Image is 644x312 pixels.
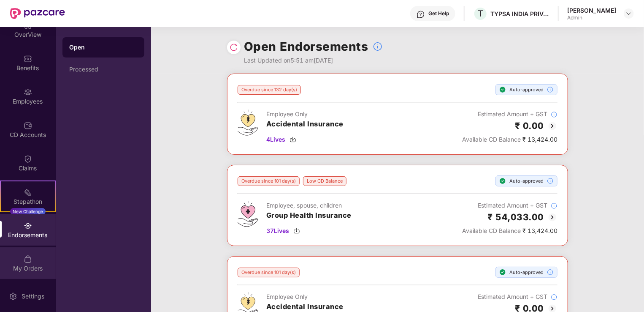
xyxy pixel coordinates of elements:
[567,14,616,21] div: Admin
[69,66,138,73] div: Processed
[462,227,521,234] span: Available CD Balance
[9,292,17,301] img: svg+xml;base64,PHN2ZyBpZD0iU2V0dGluZy0yMHgyMCIgeG1sbnM9Imh0dHA6Ly93d3cudzMub3JnLzIwMDAvc3ZnIiB3aW...
[244,37,368,56] h1: Open Endorsements
[24,121,32,130] img: svg+xml;base64,PHN2ZyBpZD0iQ0RfQWNjb3VudHMiIGRhdGEtbmFtZT0iQ0QgQWNjb3VudHMiIHhtbG5zPSJodHRwOi8vd3...
[499,86,506,93] img: svg+xml;base64,PHN2ZyBpZD0iU3RlcC1Eb25lLTE2eDE2IiB4bWxucz0iaHR0cDovL3d3dy53My5vcmcvMjAwMC9zdmciIH...
[293,227,300,234] img: svg+xml;base64,PHN2ZyBpZD0iRG93bmxvYWQtMzJ4MzIiIHhtbG5zPSJodHRwOi8vd3d3LnczLm9yZy8yMDAwL3N2ZyIgd2...
[266,226,289,235] span: 37 Lives
[24,222,32,230] img: svg+xml;base64,PHN2ZyBpZD0iRW5kb3JzZW1lbnRzIiB4bWxucz0iaHR0cDovL3d3dy53My5vcmcvMjAwMC9zdmciIHdpZH...
[495,267,557,278] div: Auto-approved
[495,84,557,95] div: Auto-approved
[417,10,425,19] img: svg+xml;base64,PHN2ZyBpZD0iSGVscC0zMngzMiIgeG1sbnM9Imh0dHA6Ly93d3cudzMub3JnLzIwMDAvc3ZnIiB3aWR0aD...
[238,85,301,95] div: Overdue since 132 day(s)
[625,10,632,17] img: svg+xml;base64,PHN2ZyBpZD0iRHJvcGRvd24tMzJ4MzIiIHhtbG5zPSJodHRwOi8vd3d3LnczLm9yZy8yMDAwL3N2ZyIgd2...
[547,178,554,184] img: svg+xml;base64,PHN2ZyBpZD0iSW5mb18tXzMyeDMyIiBkYXRhLW5hbWU9IkluZm8gLSAzMngzMiIgeG1sbnM9Imh0dHA6Ly...
[551,111,557,118] img: svg+xml;base64,PHN2ZyBpZD0iSW5mb18tXzMyeDMyIiBkYXRhLW5hbWU9IkluZm8gLSAzMngzMiIgeG1sbnM9Imh0dHA6Ly...
[551,294,557,301] img: svg+xml;base64,PHN2ZyBpZD0iSW5mb18tXzMyeDMyIiBkYXRhLW5hbWU9IkluZm8gLSAzMngzMiIgeG1sbnM9Imh0dHA6Ly...
[238,201,258,227] img: svg+xml;base64,PHN2ZyB4bWxucz0iaHR0cDovL3d3dy53My5vcmcvMjAwMC9zdmciIHdpZHRoPSI0Ny43MTQiIGhlaWdodD...
[515,119,544,133] h2: ₹ 0.00
[478,8,483,19] span: T
[24,55,32,63] img: svg+xml;base64,PHN2ZyBpZD0iQmVuZWZpdHMiIHhtbG5zPSJodHRwOi8vd3d3LnczLm9yZy8yMDAwL3N2ZyIgd2lkdGg9Ij...
[462,201,557,210] div: Estimated Amount + GST
[266,119,344,130] h3: Accidental Insurance
[495,175,557,186] div: Auto-approved
[266,109,344,119] div: Employee Only
[462,292,557,301] div: Estimated Amount + GST
[303,176,346,186] div: Low CD Balance
[24,155,32,163] img: svg+xml;base64,PHN2ZyBpZD0iQ2xhaW0iIHhtbG5zPSJodHRwOi8vd3d3LnczLm9yZy8yMDAwL3N2ZyIgd2lkdGg9IjIwIi...
[462,135,557,144] div: ₹ 13,424.00
[551,203,557,209] img: svg+xml;base64,PHN2ZyBpZD0iSW5mb18tXzMyeDMyIiBkYXRhLW5hbWU9IkluZm8gLSAzMngzMiIgeG1sbnM9Imh0dHA6Ly...
[499,269,506,276] img: svg+xml;base64,PHN2ZyBpZD0iU3RlcC1Eb25lLTE2eDE2IiB4bWxucz0iaHR0cDovL3d3dy53My5vcmcvMjAwMC9zdmciIH...
[499,178,506,184] img: svg+xml;base64,PHN2ZyBpZD0iU3RlcC1Eb25lLTE2eDE2IiB4bWxucz0iaHR0cDovL3d3dy53My5vcmcvMjAwMC9zdmciIH...
[24,88,32,96] img: svg+xml;base64,PHN2ZyBpZD0iRW1wbG95ZWVzIiB4bWxucz0iaHR0cDovL3d3dy53My5vcmcvMjAwMC9zdmciIHdpZHRoPS...
[19,292,47,301] div: Settings
[462,136,521,143] span: Available CD Balance
[567,6,616,14] div: [PERSON_NAME]
[244,56,383,65] div: Last Updated on 5:51 am[DATE]
[266,135,285,144] span: 4 Lives
[1,197,55,206] div: Stepathon
[290,136,296,143] img: svg+xml;base64,PHN2ZyBpZD0iRG93bmxvYWQtMzJ4MzIiIHhtbG5zPSJodHRwOi8vd3d3LnczLm9yZy8yMDAwL3N2ZyIgd2...
[238,268,300,277] div: Overdue since 101 day(s)
[24,255,32,263] img: svg+xml;base64,PHN2ZyBpZD0iTXlfT3JkZXJzIiBkYXRhLW5hbWU9Ik15IE9yZGVycyIgeG1sbnM9Imh0dHA6Ly93d3cudz...
[24,188,32,197] img: svg+xml;base64,PHN2ZyB4bWxucz0iaHR0cDovL3d3dy53My5vcmcvMjAwMC9zdmciIHdpZHRoPSIyMSIgaGVpZ2h0PSIyMC...
[238,176,300,186] div: Overdue since 101 day(s)
[10,208,46,215] div: New Challenge
[488,210,544,224] h2: ₹ 54,033.00
[373,41,383,52] img: svg+xml;base64,PHN2ZyBpZD0iSW5mb18tXzMyeDMyIiBkYXRhLW5hbWU9IkluZm8gLSAzMngzMiIgeG1sbnM9Imh0dHA6Ly...
[462,109,557,119] div: Estimated Amount + GST
[547,212,557,222] img: svg+xml;base64,PHN2ZyBpZD0iQmFjay0yMHgyMCIgeG1sbnM9Imh0dHA6Ly93d3cudzMub3JnLzIwMDAvc3ZnIiB3aWR0aD...
[547,269,554,276] img: svg+xml;base64,PHN2ZyBpZD0iSW5mb18tXzMyeDMyIiBkYXRhLW5hbWU9IkluZm8gLSAzMngzMiIgeG1sbnM9Imh0dHA6Ly...
[230,43,238,52] img: svg+xml;base64,PHN2ZyBpZD0iUmVsb2FkLTMyeDMyIiB4bWxucz0iaHR0cDovL3d3dy53My5vcmcvMjAwMC9zdmciIHdpZH...
[69,43,138,52] div: Open
[238,109,258,136] img: svg+xml;base64,PHN2ZyB4bWxucz0iaHR0cDovL3d3dy53My5vcmcvMjAwMC9zdmciIHdpZHRoPSI0OS4zMjEiIGhlaWdodD...
[266,292,344,301] div: Employee Only
[428,10,449,17] div: Get Help
[266,201,352,210] div: Employee, spouse, children
[462,226,557,235] div: ₹ 13,424.00
[10,8,65,19] img: New Pazcare Logo
[547,86,554,93] img: svg+xml;base64,PHN2ZyBpZD0iSW5mb18tXzMyeDMyIiBkYXRhLW5hbWU9IkluZm8gLSAzMngzMiIgeG1sbnM9Imh0dHA6Ly...
[490,10,549,18] div: TYPSA INDIA PRIVATE LIMITED
[266,210,352,221] h3: Group Health Insurance
[547,121,557,131] img: svg+xml;base64,PHN2ZyBpZD0iQmFjay0yMHgyMCIgeG1sbnM9Imh0dHA6Ly93d3cudzMub3JnLzIwMDAvc3ZnIiB3aWR0aD...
